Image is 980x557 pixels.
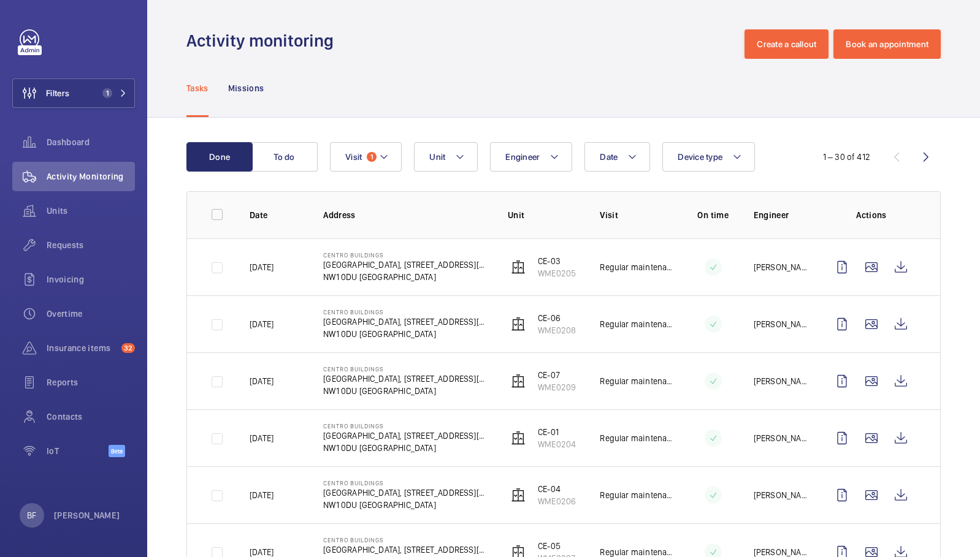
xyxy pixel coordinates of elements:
p: WME0206 [538,495,576,507]
span: Requests [47,239,135,251]
p: WME0208 [538,324,576,336]
p: [GEOGRAPHIC_DATA], [STREET_ADDRESS][PERSON_NAME] [323,316,488,328]
span: Beta [109,445,125,457]
button: Book an appointment [833,29,941,59]
span: Unit [429,152,445,162]
p: Engineer [754,209,808,221]
p: CE-04 [538,483,576,495]
p: [DATE] [250,375,274,387]
h1: Activity monitoring [186,29,341,52]
button: Visit1 [330,142,402,172]
p: NW1 0DU [GEOGRAPHIC_DATA] [323,271,488,283]
p: Visit [600,209,672,221]
img: elevator.svg [511,317,526,332]
button: Device type [662,142,755,172]
p: Regular maintenance [600,432,672,444]
button: Unit [414,142,478,172]
p: WME0209 [538,381,576,393]
img: elevator.svg [511,488,526,502]
span: Insurance items [47,342,117,354]
p: [GEOGRAPHIC_DATA], [STREET_ADDRESS][PERSON_NAME] [323,259,488,271]
span: Reports [47,376,135,388]
span: Date [600,152,618,162]
span: Contacts [47,411,135,423]
span: Activity Monitoring [47,170,135,183]
p: Centro Buildings [323,308,488,316]
p: [DATE] [250,432,274,444]
p: BF [27,509,36,521]
span: Engineer [505,152,540,162]
span: Units [47,205,135,217]
p: Unit [508,209,580,221]
p: Centro Buildings [323,479,488,487]
p: [GEOGRAPHIC_DATA], [STREET_ADDRESS][PERSON_NAME] [323,373,488,385]
p: [PERSON_NAME] [754,318,808,330]
p: [PERSON_NAME] [754,375,808,387]
span: Dashboard [47,136,135,148]
span: 1 [102,88,112,98]
span: Overtime [47,308,135,320]
p: NW1 0DU [GEOGRAPHIC_DATA] [323,328,488,340]
p: WME0205 [538,267,576,279]
p: Centro Buildings [323,422,488,430]
button: Date [584,142,650,172]
p: CE-07 [538,369,576,381]
img: elevator.svg [511,374,526,388]
img: elevator.svg [511,260,526,275]
p: [GEOGRAPHIC_DATA], [STREET_ADDRESS][PERSON_NAME] [323,430,488,442]
p: [GEOGRAPHIC_DATA], [STREET_ADDRESS][PERSON_NAME] [323,544,488,556]
p: CE-01 [538,426,576,438]
p: Centro Buildings [323,251,488,259]
p: [DATE] [250,261,274,273]
p: Actions [827,209,916,221]
p: [DATE] [250,318,274,330]
p: [PERSON_NAME] [54,509,120,521]
button: To do [251,142,318,172]
p: [PERSON_NAME] [754,261,808,273]
button: Filters1 [12,78,135,108]
span: Visit [345,152,362,162]
p: Regular maintenance [600,318,672,330]
button: Create a callout [745,29,829,59]
p: [DATE] [250,489,274,501]
p: Regular maintenance [600,375,672,387]
p: Centro Buildings [323,536,488,544]
p: CE-06 [538,312,576,324]
p: CE-05 [538,540,575,552]
button: Engineer [490,142,572,172]
p: Tasks [186,82,209,94]
p: Missions [228,82,264,94]
p: CE-03 [538,255,576,267]
p: NW1 0DU [GEOGRAPHIC_DATA] [323,385,488,397]
span: 32 [121,343,135,353]
span: Device type [678,152,722,162]
span: IoT [47,445,109,457]
p: NW1 0DU [GEOGRAPHIC_DATA] [323,499,488,511]
button: Done [186,142,253,172]
p: On time [692,209,734,221]
p: Date [250,209,304,221]
span: 1 [367,152,377,162]
p: WME0204 [538,438,576,450]
p: [GEOGRAPHIC_DATA], [STREET_ADDRESS][PERSON_NAME] [323,487,488,499]
p: [PERSON_NAME] [754,432,808,444]
img: elevator.svg [511,431,526,445]
p: Regular maintenance [600,261,672,273]
div: 1 – 30 of 412 [823,151,870,163]
p: Centro Buildings [323,365,488,373]
span: Filters [46,87,69,99]
p: [PERSON_NAME] [754,489,808,501]
p: NW1 0DU [GEOGRAPHIC_DATA] [323,442,488,454]
p: Regular maintenance [600,489,672,501]
p: Address [323,209,488,221]
span: Invoicing [47,273,135,286]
